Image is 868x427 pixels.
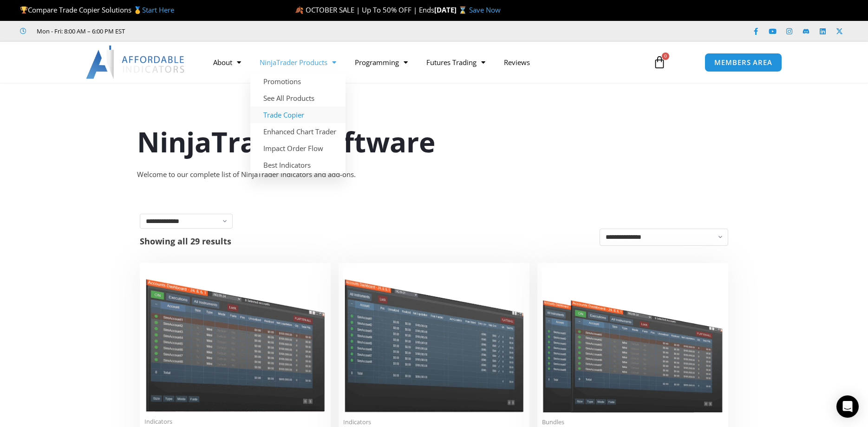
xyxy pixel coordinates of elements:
[639,49,680,76] a: 0
[295,5,434,14] span: 🍂 OCTOBER SALE | Up To 50% OFF | Ends
[250,106,346,123] a: Trade Copier
[138,26,277,36] iframe: Customer reviews powered by Trustpilot
[86,46,186,79] img: LogoAI | Affordable Indicators – NinjaTrader
[250,73,346,90] a: Promotions
[343,268,525,412] img: Account Risk Manager
[34,26,125,37] span: Mon - Fri: 8:00 AM – 6:00 PM EST
[250,90,346,106] a: See All Products
[250,52,346,73] a: NinjaTrader Products
[542,268,724,413] img: Accounts Dashboard Suite
[714,59,772,66] span: MEMBERS AREA
[144,268,326,412] img: Duplicate Account Actions
[662,53,669,60] span: 0
[705,53,782,72] a: MEMBERS AREA
[343,418,525,426] span: Indicators
[137,168,731,181] div: Welcome to our complete list of NinjaTrader indicators and add-ons.
[495,52,539,73] a: Reviews
[250,157,346,173] a: Best Indicators
[434,5,469,14] strong: [DATE] ⌛
[142,5,174,14] a: Start Here
[20,7,27,13] img: 🏆
[250,73,346,173] ul: NinjaTrader Products
[542,418,724,426] span: Bundles
[346,52,417,73] a: Programming
[144,418,326,426] span: Indicators
[600,229,728,246] select: Shop order
[137,122,731,161] h1: NinjaTrader Software
[250,140,346,157] a: Impact Order Flow
[204,52,250,73] a: About
[204,52,642,73] nav: Menu
[140,237,231,245] p: Showing all 29 results
[20,5,174,14] span: Compare Trade Copier Solutions 🥇
[469,5,501,14] a: Save Now
[250,123,346,140] a: Enhanced Chart Trader
[417,52,495,73] a: Futures Trading
[836,395,859,418] div: Open Intercom Messenger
